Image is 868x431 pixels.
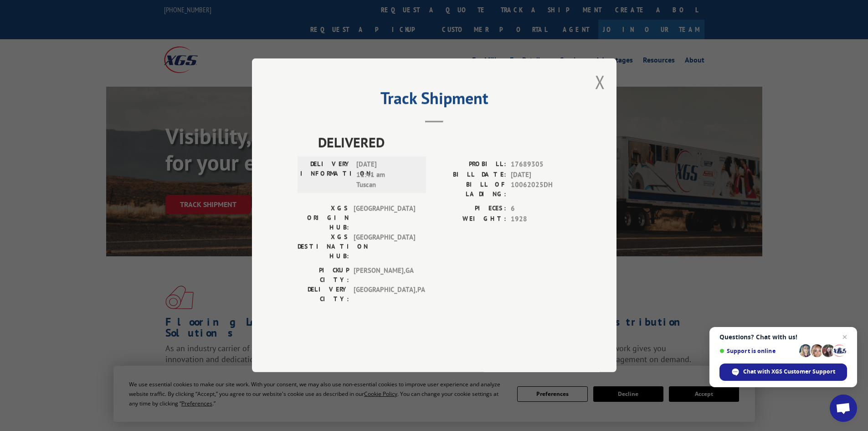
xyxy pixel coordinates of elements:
[743,368,835,376] span: Chat with XGS Customer Support
[434,160,506,170] label: PROBILL:
[830,395,857,422] div: Open chat
[354,204,415,233] span: [GEOGRAPHIC_DATA]
[434,170,506,180] label: BILL DATE:
[511,204,571,214] span: 6
[511,160,571,170] span: 17689305
[719,333,847,341] span: Questions? Chat with us!
[354,233,415,261] span: [GEOGRAPHIC_DATA]
[318,132,571,153] span: DELIVERED
[298,92,571,109] h2: Track Shipment
[719,363,847,381] div: Chat with XGS Customer Support
[298,233,349,261] label: XGS DESTINATION HUB:
[354,285,415,304] span: [GEOGRAPHIC_DATA] , PA
[300,160,352,191] label: DELIVERY INFORMATION:
[511,170,571,180] span: [DATE]
[839,332,850,343] span: Close chat
[298,266,349,285] label: PICKUP CITY:
[434,214,506,224] label: WEIGHT:
[298,285,349,304] label: DELIVERY CITY:
[354,266,415,285] span: [PERSON_NAME] , GA
[511,180,571,199] span: 10062025DH
[434,180,506,199] label: BILL OF LADING:
[719,348,796,354] span: Support is online
[356,160,418,191] span: [DATE] 11:41 am Tuscan
[511,214,571,224] span: 1928
[595,70,605,94] button: Close modal
[434,204,506,214] label: PIECES:
[298,204,349,233] label: XGS ORIGIN HUB:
